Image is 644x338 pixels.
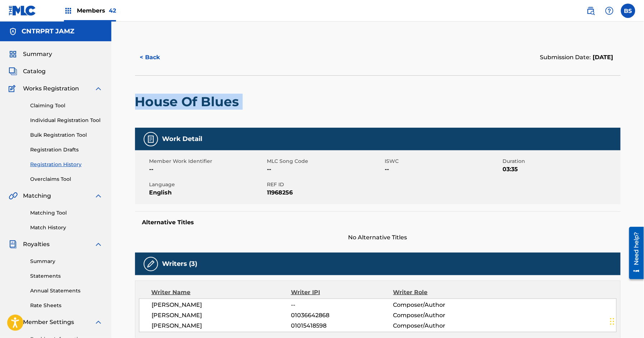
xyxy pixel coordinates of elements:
a: Summary [30,258,103,265]
span: 42 [109,7,116,14]
h5: Work Detail [162,135,203,143]
span: 11968256 [267,188,383,197]
div: Writer Role [393,288,486,297]
span: 01015418598 [291,321,393,330]
img: Writers [147,260,155,268]
button: < Back [135,48,178,66]
div: Writer IPI [291,288,393,297]
div: Drag [610,311,615,332]
span: Composer/Author [393,321,486,330]
span: Royalties [23,240,50,249]
span: [PERSON_NAME] [152,321,291,330]
div: Writer Name [152,288,291,297]
a: Registration Drafts [30,146,103,154]
img: Works Registration [9,84,18,93]
img: Summary [9,50,17,58]
span: Member Work Identifier [149,158,265,165]
a: Rate Sheets [30,302,103,309]
span: 03:35 [503,165,619,174]
span: Matching [23,192,51,200]
span: Composer/Author [393,301,486,309]
a: Claiming Tool [30,102,103,109]
img: MLC Logo [9,5,36,16]
iframe: Chat Widget [608,304,644,338]
span: Members [77,6,116,15]
a: Bulk Registration Tool [30,131,103,139]
img: Accounts [9,27,17,36]
a: Overclaims Tool [30,175,103,183]
img: Top Rightsholders [64,6,73,15]
span: Summary [23,50,52,58]
h2: House Of Blues [135,94,243,110]
img: expand [94,318,103,327]
div: Help [602,4,617,18]
img: Catalog [9,67,17,76]
img: expand [94,192,103,200]
span: ISWC [385,158,501,165]
img: help [605,6,614,15]
a: Public Search [584,4,598,18]
img: Work Detail [147,135,155,144]
a: Statements [30,272,103,280]
span: [PERSON_NAME] [152,301,291,309]
span: REF ID [267,181,383,188]
span: -- [291,301,393,309]
span: -- [149,165,265,174]
a: Registration History [30,161,103,168]
span: No Alternative Titles [135,233,621,242]
div: User Menu [621,4,635,18]
img: Royalties [9,240,17,249]
span: -- [385,165,501,174]
img: expand [94,84,103,93]
span: Works Registration [23,84,79,93]
img: search [587,6,595,15]
span: Member Settings [23,318,74,327]
img: Matching [9,192,18,200]
span: [PERSON_NAME] [152,311,291,320]
iframe: Resource Center [624,224,644,282]
span: Language [149,181,265,188]
h5: CNTRPRT JAMZ [22,27,74,36]
a: SummarySummary [9,50,52,58]
span: English [149,188,265,197]
span: 01036642868 [291,311,393,320]
a: Matching Tool [30,209,103,217]
a: Annual Statements [30,287,103,295]
span: Duration [503,158,619,165]
h5: Alternative Titles [142,219,613,226]
h5: Writers (3) [162,260,198,268]
span: -- [267,165,383,174]
a: CatalogCatalog [9,67,46,76]
a: Match History [30,224,103,231]
div: Submission Date: [540,53,613,62]
span: Composer/Author [393,311,486,320]
span: MLC Song Code [267,158,383,165]
span: [DATE] [591,54,613,61]
img: expand [94,240,103,249]
span: Catalog [23,67,46,76]
a: Individual Registration Tool [30,117,103,124]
